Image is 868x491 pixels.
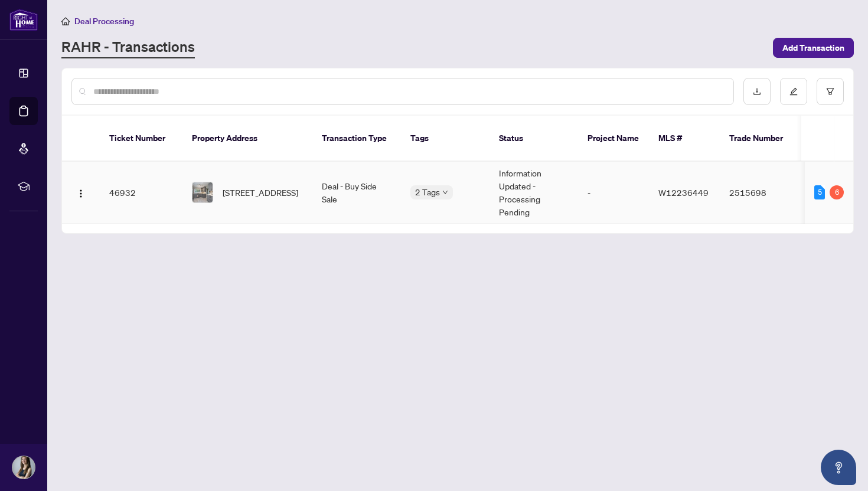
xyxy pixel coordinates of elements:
[100,116,182,162] th: Ticket Number
[401,116,490,162] th: Tags
[490,162,578,224] td: Information Updated - Processing Pending
[415,185,440,199] span: 2 Tags
[649,116,720,162] th: MLS #
[743,78,771,105] button: download
[223,186,298,199] span: [STREET_ADDRESS]
[12,456,35,479] img: Profile Icon
[658,187,709,198] span: W12236449
[9,9,38,31] img: logo
[100,162,182,224] td: 46932
[821,450,856,485] button: Open asap
[61,17,70,25] span: home
[76,189,86,198] img: Logo
[71,183,90,202] button: Logo
[830,185,844,199] div: 6
[61,37,195,58] a: RAHR - Transactions
[773,38,854,58] button: Add Transaction
[578,162,649,224] td: -
[826,87,834,96] span: filter
[578,116,649,162] th: Project Name
[490,116,578,162] th: Status
[442,189,448,195] span: down
[753,87,761,96] span: download
[720,162,802,224] td: 2515698
[182,116,312,162] th: Property Address
[74,16,134,27] span: Deal Processing
[789,87,798,96] span: edit
[312,116,401,162] th: Transaction Type
[780,78,807,105] button: edit
[817,78,844,105] button: filter
[814,185,825,199] div: 5
[782,38,844,57] span: Add Transaction
[312,162,401,224] td: Deal - Buy Side Sale
[192,182,213,202] img: thumbnail-img
[720,116,802,162] th: Trade Number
